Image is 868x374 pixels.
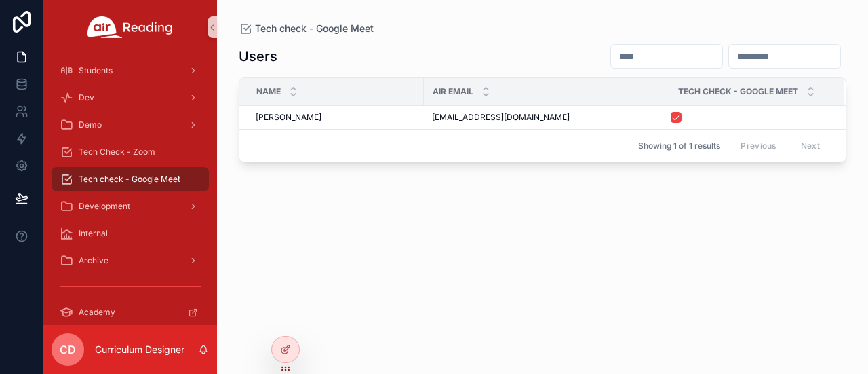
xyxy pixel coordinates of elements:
[52,221,209,246] a: Internal
[432,112,570,123] span: [EMAIL_ADDRESS][DOMAIN_NAME]
[52,86,209,110] a: Dev
[87,16,173,38] img: App logo
[79,119,102,130] span: Demo
[43,54,217,325] div: scrollable content
[79,147,155,157] span: Tech Check - Zoom
[79,228,108,239] span: Internal
[52,113,209,137] a: Demo
[79,65,113,76] span: Students
[52,300,209,324] a: Academy
[52,167,209,191] a: Tech check - Google Meet
[638,141,720,151] span: Showing 1 of 1 results
[79,255,108,266] span: Archive
[95,343,184,356] p: Curriculum Designer
[79,201,130,212] span: Development
[79,92,94,103] span: Dev
[239,47,277,66] h1: Users
[239,22,374,35] a: Tech check - Google Meet
[256,112,321,123] span: [PERSON_NAME]
[52,58,209,83] a: Students
[79,174,180,185] span: Tech check - Google Meet
[52,194,209,219] a: Development
[255,22,374,35] span: Tech check - Google Meet
[79,307,115,318] span: Academy
[678,86,798,97] span: Tech Check - Google Meet
[52,140,209,164] a: Tech Check - Zoom
[52,248,209,273] a: Archive
[60,341,76,358] span: CD
[256,86,281,97] span: Name
[433,86,473,97] span: Air Email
